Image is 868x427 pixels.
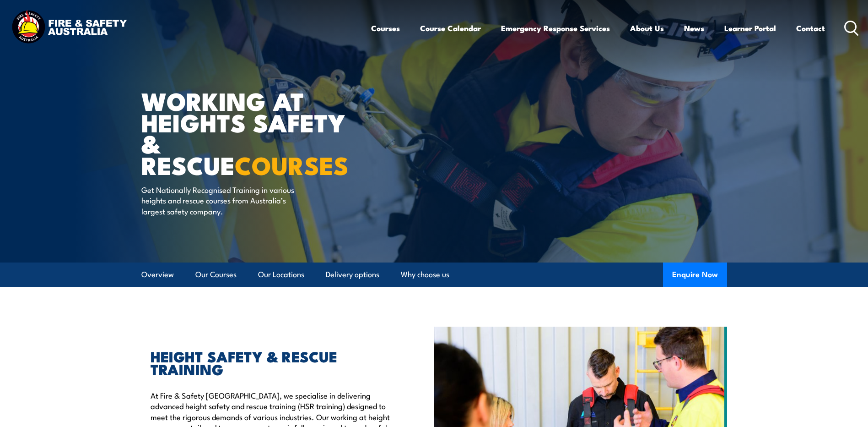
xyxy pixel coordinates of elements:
[663,263,727,287] button: Enquire Now
[141,184,308,216] p: Get Nationally Recognised Training in various heights and rescue courses from Australia’s largest...
[141,263,174,287] a: Overview
[684,16,704,40] a: News
[371,16,400,40] a: Courses
[796,16,825,40] a: Contact
[501,16,610,40] a: Emergency Response Services
[420,16,481,40] a: Course Calendar
[151,350,392,375] h2: HEIGHT SAFETY & RESCUE TRAINING
[195,263,237,287] a: Our Courses
[141,90,367,175] h1: WORKING AT HEIGHTS SAFETY & RESCUE
[401,263,449,287] a: Why choose us
[724,16,776,40] a: Learner Portal
[258,263,304,287] a: Our Locations
[326,263,379,287] a: Delivery options
[630,16,664,40] a: About Us
[235,145,349,183] strong: COURSES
